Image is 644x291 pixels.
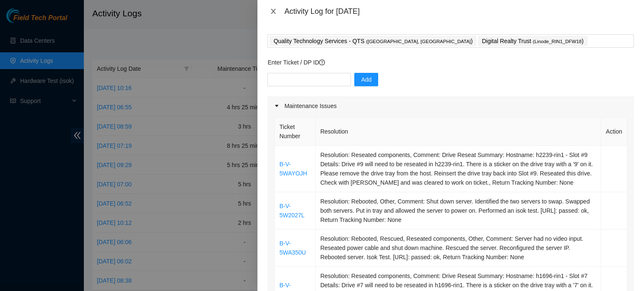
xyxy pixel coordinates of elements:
a: B-V-5WAYOJH [279,161,307,177]
span: caret-right [274,103,279,108]
button: Close [267,8,279,15]
th: Resolution [316,118,601,146]
span: Add [361,75,371,84]
a: B-V-5W2027L [279,203,304,219]
p: Quality Technology Services - QTS ) [273,36,473,46]
p: Digital Realty Trust ) [482,36,583,46]
div: Maintenance Issues [267,96,634,116]
button: Add [354,73,378,86]
span: close [270,8,277,15]
td: Resolution: Reseated components, Comment: Drive Reseat Summary: Hostname: h2239-rin1 - Slot #9 De... [316,146,601,192]
span: ( Linode_RIN1_DFW18 [533,39,582,44]
th: Ticket Number [275,118,316,146]
a: B-V-5WA350U [279,240,306,256]
td: Resolution: Rebooted, Other, Comment: Shut down server. Identified the two servers to swap. Swapp... [316,192,601,229]
td: Resolution: Rebooted, Rescued, Reseated components, Other, Comment: Server had no video input. Re... [316,229,601,267]
div: Activity Log for [DATE] [284,7,634,16]
p: Enter Ticket / DP ID [267,58,634,67]
th: Action [601,118,627,146]
span: question-circle [319,59,325,65]
span: ( [GEOGRAPHIC_DATA], [GEOGRAPHIC_DATA] [366,39,471,44]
